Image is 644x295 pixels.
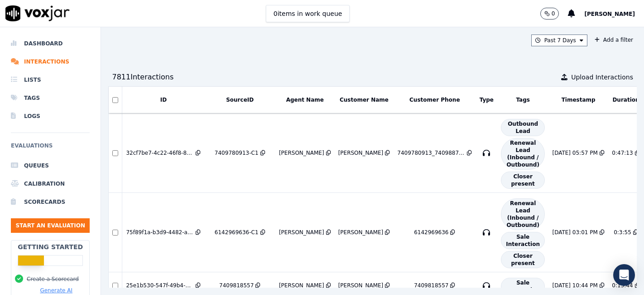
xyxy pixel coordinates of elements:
button: Customer Phone [409,96,460,103]
button: Tags [516,96,529,103]
div: [PERSON_NAME] [338,229,384,236]
a: Interactions [11,53,90,71]
button: SourceID [226,96,254,103]
button: Duration [612,96,639,103]
div: 6142969636 [414,229,448,236]
button: Past 7 Days [531,34,587,46]
div: 7409780913-C1 [215,149,259,157]
div: [PERSON_NAME] [338,282,384,289]
p: 0 [552,10,555,17]
button: Upload Interactions [561,73,633,82]
div: 0:15:44 [612,282,633,289]
div: [PERSON_NAME] [279,149,324,157]
span: Closer present [501,251,545,268]
button: Start an Evaluation [11,218,90,233]
div: 75f89f1a-b3d9-4482-a44f-b6f29530a027 [126,229,194,236]
div: [PERSON_NAME] [279,282,324,289]
a: Lists [11,71,90,89]
img: voxjar logo [5,5,70,21]
a: Calibration [11,175,90,193]
div: [DATE] 03:01 PM [552,229,597,236]
a: Logs [11,107,90,125]
div: [DATE] 05:57 PM [552,149,597,157]
div: [PERSON_NAME] [279,229,324,236]
div: 0:47:13 [612,149,633,157]
span: Closer present [501,172,545,189]
button: 0 [540,8,559,20]
span: Sale Interaction [501,232,545,249]
h6: Evaluations [11,140,90,157]
button: Customer Name [340,96,389,103]
button: [PERSON_NAME] [584,8,644,19]
span: Renewal Lead (Inbound / Outbound) [501,138,545,170]
button: ID [160,96,167,103]
button: 0 [540,8,568,20]
div: 6142969636-C1 [215,229,259,236]
div: 0:3:55 [614,229,631,236]
button: Add a filter [591,34,637,45]
div: [DATE] 10:44 PM [552,282,597,289]
div: Open Intercom Messenger [613,264,635,286]
button: Type [480,96,494,103]
span: Sale Interaction [501,278,545,295]
a: Queues [11,157,90,175]
a: Scorecards [11,193,90,211]
a: Tags [11,89,90,107]
div: [PERSON_NAME] [338,149,384,157]
button: Timestamp [562,96,596,103]
span: [PERSON_NAME] [584,11,635,17]
span: Upload Interactions [571,73,633,82]
div: 7409818557 [414,282,448,289]
span: Outbound Lead [501,119,545,136]
a: Dashboard [11,34,90,53]
div: 7811 Interaction s [112,72,173,83]
div: 32cf7be7-4c22-46f8-8b18-1b564a22157a [126,149,194,157]
div: 7409818557 [219,282,254,289]
button: 0items in work queue [266,5,350,22]
div: 7409780913_7409887408 [397,149,465,157]
span: Renewal Lead (Inbound / Outbound) [501,198,545,230]
button: Agent Name [286,96,324,103]
h2: Getting Started [18,242,83,251]
button: Create a Scorecard [27,275,79,283]
div: 25e1b530-547f-49b4-b5b2-ca27abfcad5e [126,282,194,289]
